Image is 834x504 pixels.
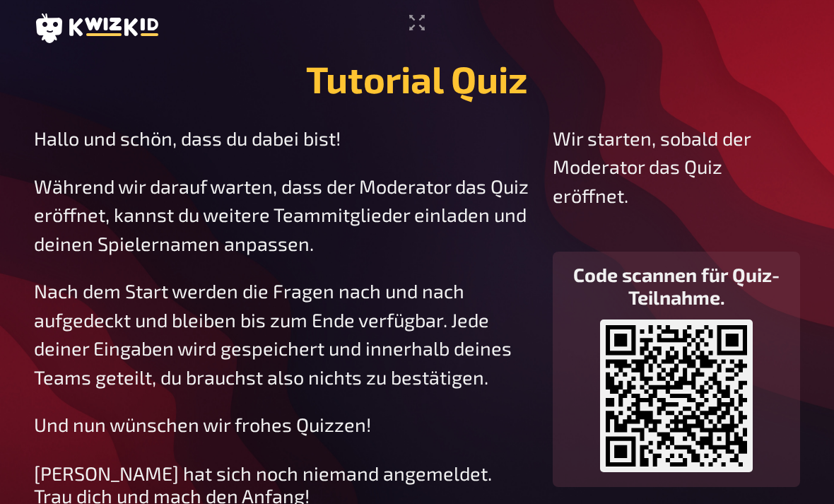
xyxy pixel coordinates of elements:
[403,11,431,34] button: Vollbildmodus aktivieren
[34,276,530,391] p: Nach dem Start werden die Fragen nach und nach aufgedeckt und bleiben bis zum Ende verfügbar. Jed...
[306,57,528,101] h1: Tutorial Quiz
[564,263,789,308] h3: Code scannen für Quiz-Teilnahme.
[34,410,530,439] p: Und nun wünschen wir frohes Quizzen!
[34,124,530,153] p: Hallo und schön, dass du dabei bist!
[34,172,530,258] p: Während wir darauf warten, dass der Moderator das Quiz eröffnet, kannst du weitere Teammitglieder...
[553,124,800,210] p: Wir starten, sobald der Moderator das Quiz eröffnet.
